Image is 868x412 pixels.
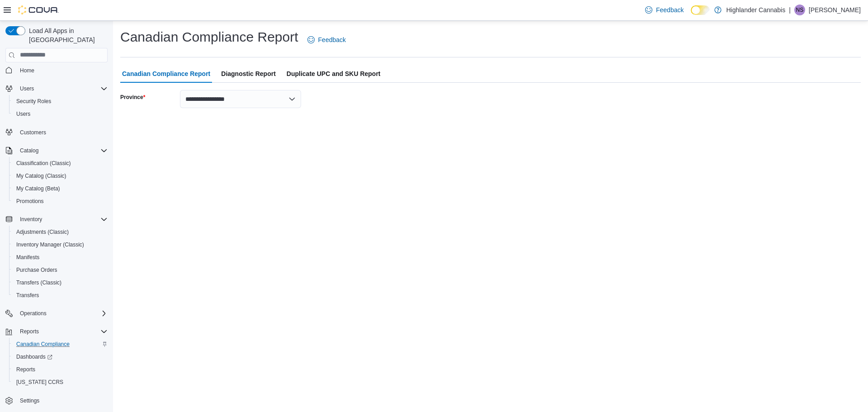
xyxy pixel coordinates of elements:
[2,82,111,95] button: Users
[16,308,50,319] button: Operations
[20,328,39,335] span: Reports
[13,227,108,237] span: Adjustments (Classic)
[18,5,59,14] img: Cova
[13,364,39,375] a: Reports
[809,5,861,15] p: [PERSON_NAME]
[2,213,111,226] button: Inventory
[25,26,108,44] span: Load All Apps in [GEOGRAPHIC_DATA]
[16,395,108,406] span: Settings
[9,264,111,276] button: Purchase Orders
[20,216,42,223] span: Inventory
[16,341,70,348] span: Canadian Compliance
[9,157,111,170] button: Classification (Classic)
[16,127,50,138] a: Customers
[13,351,108,362] span: Dashboards
[13,277,65,288] a: Transfers (Classic)
[13,377,67,388] a: [US_STATE] CCRS
[9,350,111,363] a: Dashboards
[13,196,108,207] span: Promotions
[221,65,276,83] span: Diagnostic Report
[13,158,75,169] a: Classification (Classic)
[13,339,73,350] a: Canadian Compliance
[20,129,46,136] span: Customers
[16,83,38,94] button: Users
[13,351,56,362] a: Dashboards
[13,239,108,250] span: Inventory Manager (Classic)
[13,252,108,263] span: Manifests
[9,195,111,208] button: Promotions
[9,108,111,120] button: Users
[9,251,111,264] button: Manifests
[13,252,43,263] a: Manifests
[789,5,791,15] p: |
[9,226,111,238] button: Adjustments (Classic)
[13,170,70,181] a: My Catalog (Classic)
[13,183,64,194] a: My Catalog (Beta)
[13,265,108,275] span: Purchase Orders
[16,65,38,76] a: Home
[656,5,684,14] span: Feedback
[16,214,46,225] button: Inventory
[13,96,55,107] a: Security Roles
[9,238,111,251] button: Inventory Manager (Classic)
[16,145,108,156] span: Catalog
[9,363,111,376] button: Reports
[16,198,44,205] span: Promotions
[16,172,66,180] span: My Catalog (Classic)
[2,64,111,77] button: Home
[16,292,39,299] span: Transfers
[13,290,42,301] a: Transfers
[120,28,298,46] h1: Canadian Compliance Report
[16,353,52,360] span: Dashboards
[16,214,108,225] span: Inventory
[16,279,61,286] span: Transfers (Classic)
[20,310,47,317] span: Operations
[122,65,210,83] span: Canadian Compliance Report
[13,227,72,237] a: Adjustments (Classic)
[16,145,42,156] button: Catalog
[16,83,108,94] span: Users
[20,67,34,74] span: Home
[304,31,349,49] a: Feedback
[2,394,111,407] button: Settings
[13,239,88,250] a: Inventory Manager (Classic)
[13,277,108,288] span: Transfers (Classic)
[9,170,111,182] button: My Catalog (Classic)
[16,395,43,406] a: Settings
[13,364,108,375] span: Reports
[2,307,111,320] button: Operations
[13,290,108,301] span: Transfers
[16,326,42,337] button: Reports
[16,241,84,248] span: Inventory Manager (Classic)
[13,109,34,119] a: Users
[16,65,108,76] span: Home
[642,1,687,19] a: Feedback
[120,94,145,101] label: Province
[16,98,51,105] span: Security Roles
[796,5,804,15] span: NS
[16,185,60,192] span: My Catalog (Beta)
[20,397,39,404] span: Settings
[9,276,111,289] button: Transfers (Classic)
[13,96,108,107] span: Security Roles
[16,254,39,261] span: Manifests
[20,147,38,154] span: Catalog
[287,65,381,83] span: Duplicate UPC and SKU Report
[13,183,108,194] span: My Catalog (Beta)
[9,182,111,195] button: My Catalog (Beta)
[13,339,108,350] span: Canadian Compliance
[13,196,47,207] a: Promotions
[9,338,111,350] button: Canadian Compliance
[16,266,57,274] span: Purchase Orders
[16,308,108,319] span: Operations
[726,5,785,15] p: Highlander Cannabis
[13,109,108,119] span: Users
[2,144,111,157] button: Catalog
[16,127,108,138] span: Customers
[13,377,108,388] span: Washington CCRS
[9,95,111,108] button: Security Roles
[691,5,710,15] input: Dark Mode
[2,325,111,338] button: Reports
[9,376,111,388] button: [US_STATE] CCRS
